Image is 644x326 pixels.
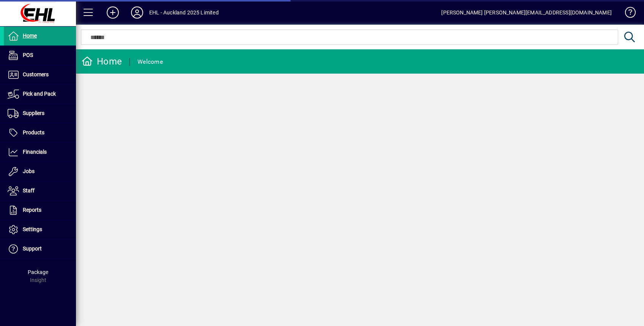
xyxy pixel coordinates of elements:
[23,129,44,135] span: Products
[4,181,76,200] a: Staff
[101,6,125,19] button: Add
[4,143,76,162] a: Financials
[23,246,42,252] span: Support
[23,91,56,97] span: Pick and Pack
[4,201,76,220] a: Reports
[23,110,44,116] span: Suppliers
[441,6,612,19] div: [PERSON_NAME] [PERSON_NAME][EMAIL_ADDRESS][DOMAIN_NAME]
[23,33,37,39] span: Home
[4,220,76,239] a: Settings
[4,123,76,142] a: Products
[137,56,163,68] div: Welcome
[4,104,76,123] a: Suppliers
[23,149,47,155] span: Financials
[82,55,122,68] div: Home
[23,226,42,232] span: Settings
[125,6,149,19] button: Profile
[23,168,35,174] span: Jobs
[23,187,35,194] span: Staff
[23,207,41,213] span: Reports
[28,269,48,275] span: Package
[4,239,76,258] a: Support
[4,65,76,84] a: Customers
[4,46,76,65] a: POS
[4,162,76,181] a: Jobs
[149,6,219,19] div: EHL - Auckland 2025 Limited
[4,85,76,104] a: Pick and Pack
[619,2,635,26] a: Knowledge Base
[23,52,33,58] span: POS
[23,71,49,77] span: Customers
